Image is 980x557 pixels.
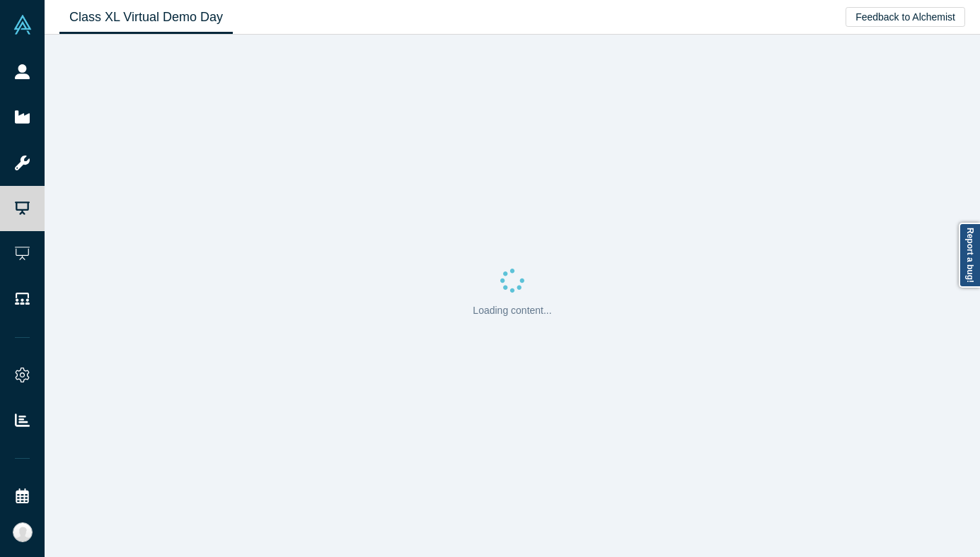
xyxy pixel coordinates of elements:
p: Loading content... [473,303,551,318]
img: Alchemist Vault Logo [13,15,33,35]
button: Feedback to Alchemist [846,7,965,27]
a: Report a bug! [959,223,980,288]
a: Class XL Virtual Demo Day [59,1,233,34]
img: Katinka Harsányi's Account [13,522,33,542]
